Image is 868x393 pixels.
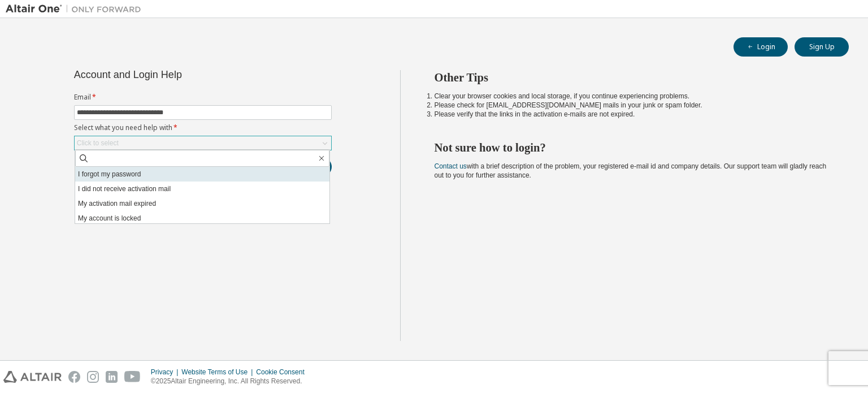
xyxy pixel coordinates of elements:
div: Click to select [75,136,331,150]
span: with a brief description of the problem, your registered e-mail id and company details. Our suppo... [435,162,827,179]
li: Clear your browser cookies and local storage, if you continue experiencing problems. [435,92,829,101]
img: linkedin.svg [106,371,118,383]
a: Contact us [435,162,467,170]
li: Please check for [EMAIL_ADDRESS][DOMAIN_NAME] mails in your junk or spam folder. [435,101,829,110]
li: I forgot my password [75,167,329,182]
h2: Other Tips [435,70,829,85]
h2: Not sure how to login? [435,140,829,155]
img: Altair One [6,3,147,15]
div: Click to select [77,139,119,148]
label: Email [74,93,332,102]
div: Website Terms of Use [181,368,256,377]
p: © 2025 Altair Engineering, Inc. All Rights Reserved. [151,377,311,386]
div: Privacy [151,368,181,377]
button: Login [734,37,788,57]
li: Please verify that the links in the activation e-mails are not expired. [435,110,829,119]
label: Select what you need help with [74,123,332,132]
img: facebook.svg [68,371,80,383]
img: youtube.svg [124,371,141,383]
div: Cookie Consent [256,368,311,377]
img: altair_logo.svg [3,371,62,383]
img: instagram.svg [87,371,99,383]
div: Account and Login Help [74,70,280,79]
button: Sign Up [795,37,849,57]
